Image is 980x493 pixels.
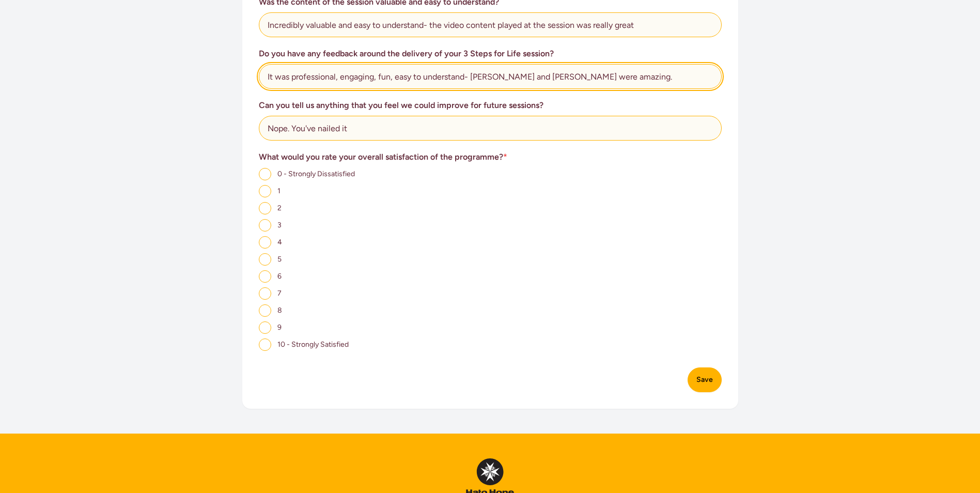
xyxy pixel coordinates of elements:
[277,272,282,281] span: 6
[277,255,282,264] span: 5
[259,48,722,60] h3: Do you have any feedback around the delivery of your 3 Steps for Life session?
[259,338,271,351] input: 10 - Strongly Satisfied
[259,321,271,334] input: 9
[259,304,271,317] input: 8
[277,238,282,246] span: 4
[277,306,282,315] span: 8
[259,151,722,163] h3: What would you rate your overall satisfaction of the programme?
[259,99,722,112] h3: Can you tell us anything that you feel we could improve for future sessions?
[259,236,271,249] input: 4
[277,187,281,195] span: 1
[277,340,349,349] span: 10 - Strongly Satisfied
[688,367,722,392] button: Save
[259,185,271,197] input: 1
[277,221,282,229] span: 3
[277,204,282,212] span: 2
[259,202,271,214] input: 2
[277,289,282,298] span: 7
[277,170,355,178] span: 0 - Strongly Dissatisfied
[259,168,271,180] input: 0 - Strongly Dissatisfied
[259,270,271,283] input: 6
[277,323,282,332] span: 9
[259,287,271,300] input: 7
[259,219,271,232] input: 3
[259,253,271,266] input: 5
